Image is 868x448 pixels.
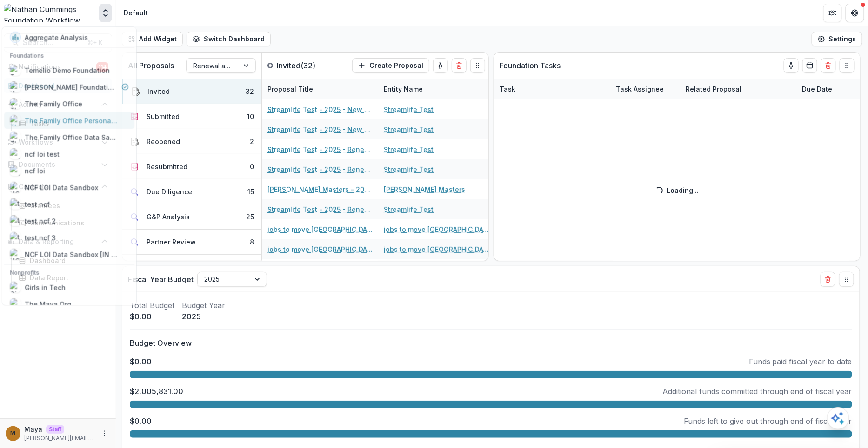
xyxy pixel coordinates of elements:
button: Switch Dashboard [187,32,271,46]
button: Submitted10 [122,104,261,129]
button: Partners [823,4,842,22]
button: Due Diligence15 [122,179,261,204]
div: Partner Review [147,237,196,247]
a: Streamlife Test [384,204,434,214]
p: Total Budget [130,300,174,311]
p: [PERSON_NAME][EMAIL_ADDRESS][DOMAIN_NAME] [24,434,95,442]
a: Streamlife Test - 2025 - New Request Application [267,125,373,134]
button: More [99,428,110,439]
button: Reopened2 [122,129,261,154]
button: Add Widget [122,32,183,46]
img: Nathan Cummings Foundation Workflow Sandbox logo [4,4,95,22]
div: Invited [147,86,170,96]
a: Streamlife Test - 2025 - Renewal Request Application [267,145,373,154]
p: Budget Year [182,300,225,311]
div: Default [124,8,148,18]
p: Staff [46,425,64,434]
div: G&P Analysis [147,212,190,222]
div: Entity Name [378,84,428,94]
p: Foundation Tasks [500,60,561,71]
div: 8 [250,237,254,247]
div: Entity Name [378,79,494,99]
a: jobs to move [GEOGRAPHIC_DATA] - 2025 - Renewal Request Application [267,224,373,234]
a: jobs to move [GEOGRAPHIC_DATA] - 2025 - Renewal Request Application [267,244,373,254]
button: Open entity switcher [99,4,112,22]
p: 2025 [182,311,225,322]
button: Create Proposal [352,58,429,73]
button: Settings [812,32,862,46]
p: Invited ( 32 ) [277,60,347,71]
p: All Proposals [128,60,174,71]
a: Streamlife Test - 2025 - Renewal Request Application [267,204,373,214]
p: $0.00 [130,415,152,427]
a: Streamlife Test [384,105,434,114]
div: Maya [11,430,16,436]
a: [PERSON_NAME] Masters [384,184,465,194]
div: 15 [247,187,254,197]
p: Additional funds committed through end of fiscal year [662,386,852,397]
button: Drag [470,58,485,73]
p: Budget Overview [130,337,852,349]
div: 2 [250,137,254,146]
button: Delete card [452,58,467,73]
button: Get Help [846,4,864,22]
button: Partner Review8 [122,230,261,255]
div: 0 [250,162,254,171]
a: Streamlife Test - 2025 - New Request Application [267,105,373,114]
button: Delete card [821,272,835,287]
div: Resubmitted [147,162,187,171]
p: Maya [24,424,42,434]
div: 10 [247,112,254,121]
div: 25 [246,212,254,222]
a: jobs to move [GEOGRAPHIC_DATA] [384,244,489,254]
p: $2,005,831.00 [130,386,183,397]
button: G&P Analysis25 [122,204,261,230]
button: Drag [840,58,855,73]
a: Streamlife Test - 2025 - Renewal Request Application [267,165,373,174]
div: 32 [246,86,254,96]
div: Submitted [147,112,180,121]
div: Due Diligence [147,187,192,197]
div: Proposal Title [262,79,378,99]
button: Delete card [821,58,836,73]
button: toggle-assigned-to-me [433,58,448,73]
p: $0.00 [130,311,174,322]
div: Reopened [147,137,180,146]
button: Drag [839,272,854,287]
button: toggle-assigned-to-me [784,58,799,73]
button: Open AI Assistant [827,407,849,429]
button: Resubmitted0 [122,154,261,179]
a: Streamlife Test [384,165,434,174]
p: Funds left to give out through end of fiscal year [684,415,852,427]
div: Proposal Title [262,84,319,94]
nav: breadcrumb [120,6,152,20]
a: Streamlife Test [384,145,434,154]
a: jobs to move [GEOGRAPHIC_DATA] [384,224,489,234]
p: Fiscal Year Budget [128,274,194,285]
button: Calendar [802,58,817,73]
p: Funds paid fiscal year to date [749,356,852,367]
a: [PERSON_NAME] Masters - 2025 - Renewal Request Application [267,184,373,194]
p: $0.00 [130,356,152,367]
button: Invited32 [122,79,261,104]
a: Streamlife Test [384,125,434,134]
